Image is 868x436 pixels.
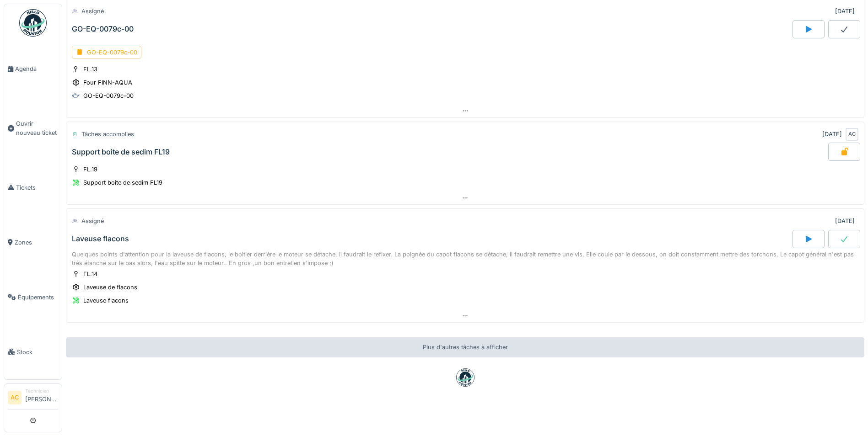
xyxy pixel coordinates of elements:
[72,250,858,267] div: Quelques points d'attention pour la laveuse de flacons, le boitier derrière le moteur se détache,...
[835,7,855,16] div: [DATE]
[81,7,104,16] div: Assigné
[18,293,58,302] span: Équipements
[846,128,858,141] div: AC
[16,119,58,137] span: Ouvrir nouveau ticket
[4,160,62,215] a: Tickets
[81,130,134,138] div: Tâches accomplies
[72,46,141,59] div: GO-EQ-0079c-00
[72,25,134,33] div: GO-EQ-0079c-00
[83,91,134,100] div: GO-EQ-0079c-00
[4,270,62,324] a: Équipements
[4,96,62,160] a: Ouvrir nouveau ticket
[15,238,58,247] span: Zones
[83,296,129,305] div: Laveuse flacons
[15,64,58,73] span: Agenda
[16,183,58,192] span: Tickets
[83,178,162,187] div: Support boite de sedim FL19
[83,78,132,87] div: Four FINN-AQUA
[456,368,474,387] img: badge-BVDL4wpA.svg
[17,348,58,356] span: Stock
[66,337,864,357] div: Plus d'autres tâches à afficher
[4,324,62,379] a: Stock
[83,165,97,174] div: FL.19
[81,217,104,225] div: Assigné
[72,148,170,156] div: Support boite de sedim FL19
[835,217,855,225] div: [DATE]
[4,215,62,270] a: Zones
[822,130,842,138] div: [DATE]
[72,234,129,243] div: Laveuse flacons
[25,388,58,394] div: Technicien
[83,270,97,278] div: FL.14
[8,391,22,404] li: AC
[19,9,47,37] img: Badge_color-CXgf-gQk.svg
[4,42,62,96] a: Agenda
[25,388,58,407] li: [PERSON_NAME]
[8,388,58,409] a: AC Technicien[PERSON_NAME]
[83,65,97,74] div: FL.13
[83,283,137,292] div: Laveuse de flacons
